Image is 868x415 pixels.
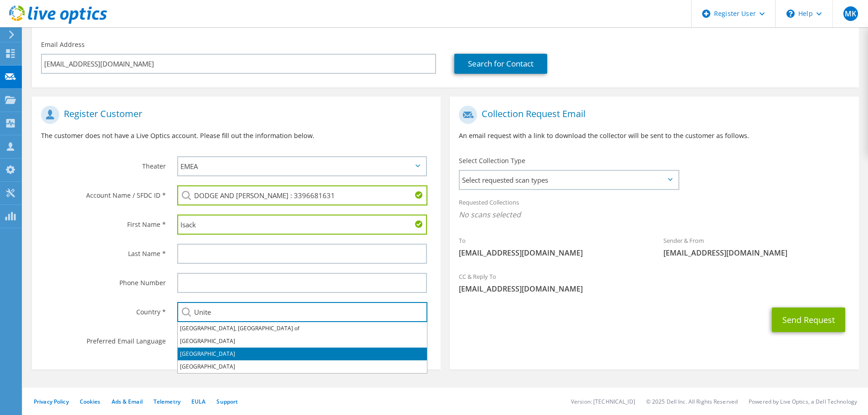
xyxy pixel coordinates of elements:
[459,106,845,124] h1: Collection Request Email
[654,231,859,262] div: Sender & From
[41,273,166,287] label: Phone Number
[34,398,69,405] a: Privacy Policy
[112,398,143,405] a: Ads & Email
[191,398,205,405] a: EULA
[178,360,427,373] li: [GEOGRAPHIC_DATA]
[41,185,166,200] label: Account Name / SFDC ID *
[41,244,166,258] label: Last Name *
[154,398,180,405] a: Telemetry
[843,6,858,21] span: MK
[178,348,427,360] li: [GEOGRAPHIC_DATA]
[450,193,858,226] div: Requested Collections
[663,248,850,258] span: [EMAIL_ADDRESS][DOMAIN_NAME]
[80,398,101,405] a: Cookies
[454,54,547,74] a: Search for Contact
[459,156,525,165] label: Select Collection Type
[459,284,849,294] span: [EMAIL_ADDRESS][DOMAIN_NAME]
[450,231,654,262] div: To
[571,398,635,405] li: Version: [TECHNICAL_ID]
[646,398,738,405] li: © 2025 Dell Inc. All Rights Reserved
[178,322,427,335] li: [GEOGRAPHIC_DATA], [GEOGRAPHIC_DATA] of
[460,171,678,189] span: Select requested scan types
[41,331,166,346] label: Preferred Email Language
[41,131,431,141] p: The customer does not have a Live Optics account. Please fill out the information below.
[749,398,857,405] li: Powered by Live Optics, a Dell Technology
[41,106,427,124] h1: Register Customer
[450,267,858,298] div: CC & Reply To
[459,131,849,141] p: An email request with a link to download the collector will be sent to the customer as follows.
[786,10,795,18] svg: \n
[459,210,849,220] span: No scans selected
[41,215,166,229] label: First Name *
[41,302,166,317] label: Country *
[178,335,427,348] li: [GEOGRAPHIC_DATA]
[41,156,166,171] label: Theater
[216,398,238,405] a: Support
[772,307,845,332] button: Send Request
[459,248,645,258] span: [EMAIL_ADDRESS][DOMAIN_NAME]
[41,40,85,49] label: Email Address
